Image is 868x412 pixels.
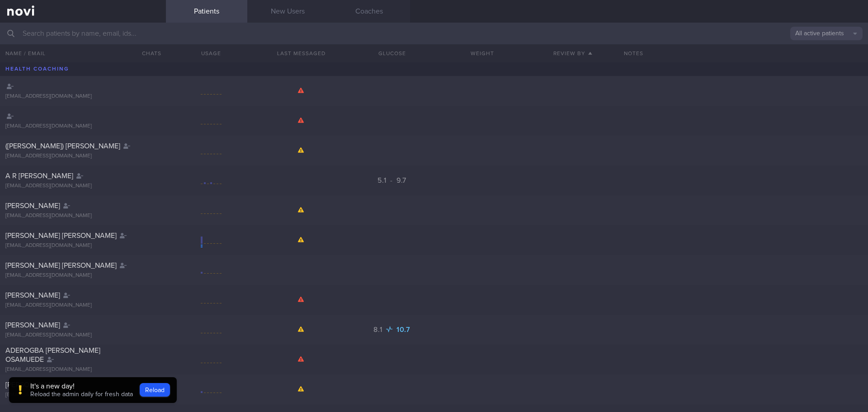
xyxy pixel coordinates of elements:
span: 10.7 [396,326,410,333]
button: Chats [130,44,166,62]
span: 9.7 [396,177,406,184]
div: [EMAIL_ADDRESS][DOMAIN_NAME] [5,332,160,339]
div: [EMAIL_ADDRESS][DOMAIN_NAME] [5,366,160,373]
span: [PERSON_NAME] [5,292,60,299]
div: [EMAIL_ADDRESS][DOMAIN_NAME] [5,213,160,219]
span: 8.1 [373,326,384,333]
div: [EMAIL_ADDRESS][DOMAIN_NAME] [5,272,160,279]
span: - [390,177,393,184]
span: ([PERSON_NAME]) [PERSON_NAME] [5,142,120,150]
div: [EMAIL_ADDRESS][DOMAIN_NAME] [5,183,160,189]
div: It's a new day! [30,382,133,391]
span: [PERSON_NAME] [5,322,60,329]
div: Notes [618,44,868,62]
span: ADEROGBA [PERSON_NAME] OSAMUEDE [5,347,100,363]
span: [PERSON_NAME] [5,381,60,388]
button: Last Messaged [256,44,347,62]
div: Usage [166,44,256,62]
button: Reload [140,383,170,397]
button: All active patients [790,27,863,40]
div: [EMAIL_ADDRESS][DOMAIN_NAME] [5,123,160,130]
span: 5.1 [377,177,388,184]
button: Review By [528,44,618,62]
button: Glucose [347,44,437,62]
div: [EMAIL_ADDRESS][DOMAIN_NAME] [5,242,160,249]
span: A R [PERSON_NAME] [5,172,73,180]
div: [EMAIL_ADDRESS][DOMAIN_NAME] [5,302,160,309]
div: [EMAIL_ADDRESS][DOMAIN_NAME] [5,93,160,100]
span: Reload the admin daily for fresh data [30,391,133,398]
span: [PERSON_NAME] [PERSON_NAME] [5,232,117,239]
div: [EMAIL_ADDRESS][DOMAIN_NAME] [5,153,160,160]
button: Weight [437,44,528,62]
div: [EMAIL_ADDRESS][DOMAIN_NAME] [5,392,160,398]
span: [PERSON_NAME] [PERSON_NAME] [5,262,117,269]
span: [PERSON_NAME] [5,202,60,209]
